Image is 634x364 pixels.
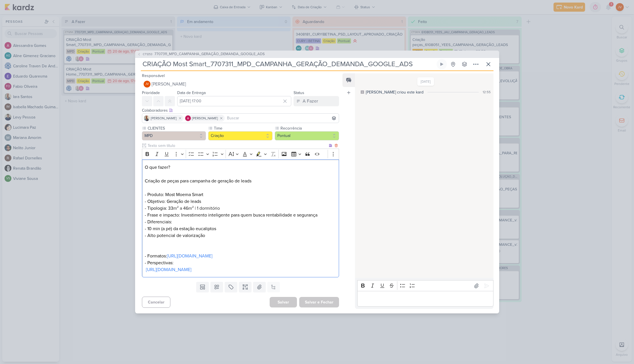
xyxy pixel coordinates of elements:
[145,83,149,86] p: JV
[185,115,191,121] img: Alessandra Gomes
[142,107,339,113] div: Colaboradores
[294,90,304,95] label: Status
[146,267,191,273] a: [URL][DOMAIN_NAME]
[142,159,339,277] div: Editor editing area: main
[483,90,491,95] div: 12:55
[142,297,170,308] button: Cancelar
[142,149,339,160] div: Editor toolbar
[294,96,339,106] button: A Fazer
[357,291,493,307] div: Editor editing area: main
[151,116,177,121] span: [PERSON_NAME]
[137,51,265,57] button: CT1253 7707311_MPD_CAMPANHA_GERAÇÃO_DEMANDA_GOOGLE_ADS
[208,131,272,140] button: Criação
[147,125,206,131] label: CLIENTES
[145,246,336,273] p: - Formatos: - Perspectivas:
[167,253,212,259] a: [URL][DOMAIN_NAME]
[173,205,220,211] span: m² a 46m² | 1 dormitório
[145,164,336,212] p: O que fazer? Criação de peças para campanha de geração de leads - Produto: Most Moema Smart - Obj...
[439,62,444,66] div: Ligar relógio
[177,96,292,106] input: Select a date
[142,52,153,56] span: CT1253
[142,79,339,89] button: JV [PERSON_NAME]
[192,116,218,121] span: [PERSON_NAME]
[213,125,272,131] label: Time
[357,280,493,291] div: Editor toolbar
[226,115,338,122] input: Buscar
[142,131,206,140] button: MPD
[152,81,186,88] span: [PERSON_NAME]
[275,131,339,140] button: Pontual
[146,143,328,149] input: Texto sem título
[142,90,160,95] label: Prioridade
[303,98,318,105] div: A Fazer
[280,125,339,131] label: Recorrência
[177,90,206,95] label: Data de Entrega
[141,59,435,69] input: Kard Sem Título
[145,212,336,239] p: - Frase e impacto: Investimento inteligente para quem busca rentabilidade e segurança - Diferenci...
[154,51,265,57] span: 7707311_MPD_CAMPANHA_GERAÇÃO_DEMANDA_GOOGLE_ADS
[366,89,424,95] div: [PERSON_NAME] criou este kard
[144,81,150,88] div: Joney Viana
[142,73,165,78] label: Responsável
[144,115,150,121] img: Iara Santos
